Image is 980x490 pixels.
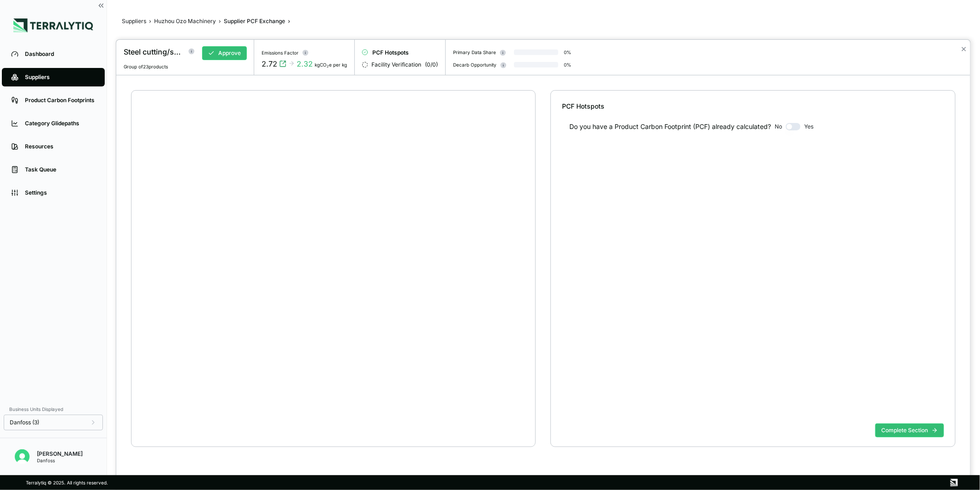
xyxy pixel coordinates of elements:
[202,46,247,60] button: Approve
[262,58,277,69] div: 2.72
[453,62,496,67] div: Decarb Opportunity
[875,423,944,437] button: Complete Section
[569,122,771,131] div: Do you have a Product Carbon Footprint (PCF) already calculated?
[564,62,571,67] div: 0 %
[327,64,329,68] sub: 2
[775,123,782,130] span: No
[453,49,496,55] div: Primary Data Share
[297,58,313,69] div: 2.32
[425,61,438,68] span: ( 0 / 0 )
[262,50,299,55] div: Emissions Factor
[315,62,347,67] div: kgCO e per kg
[562,102,944,111] div: PCF Hotspots
[564,49,571,55] div: 0 %
[124,64,168,69] span: Group of 23 products
[804,123,813,130] span: Yes
[961,43,967,55] button: Close
[124,46,183,57] div: Steel cutting/stamping part
[279,60,287,67] svg: View audit trail
[371,61,421,68] span: Facility Verification
[372,49,409,56] span: PCF Hotspots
